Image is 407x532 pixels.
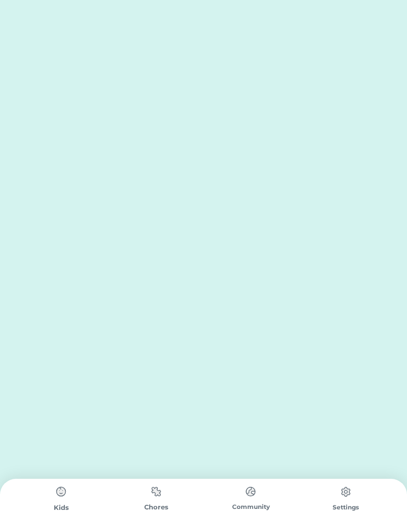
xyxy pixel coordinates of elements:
[51,482,71,502] img: type%3Dchores%2C%20state%3Ddefault.svg
[298,503,393,512] div: Settings
[14,503,109,513] div: Kids
[241,482,261,501] img: type%3Dchores%2C%20state%3Ddefault.svg
[109,502,204,512] div: Chores
[336,482,356,502] img: type%3Dchores%2C%20state%3Ddefault.svg
[146,482,166,501] img: type%3Dchores%2C%20state%3Ddefault.svg
[203,502,298,511] div: Community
